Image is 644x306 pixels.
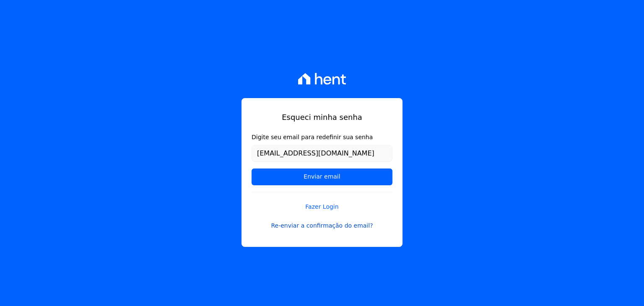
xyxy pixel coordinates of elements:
input: Enviar email [252,169,392,185]
a: Fazer Login [252,192,392,211]
input: Email [252,145,392,162]
a: Re-enviar a confirmação do email? [252,221,392,230]
label: Digite seu email para redefinir sua senha [252,133,392,142]
h1: Esqueci minha senha [252,112,392,123]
